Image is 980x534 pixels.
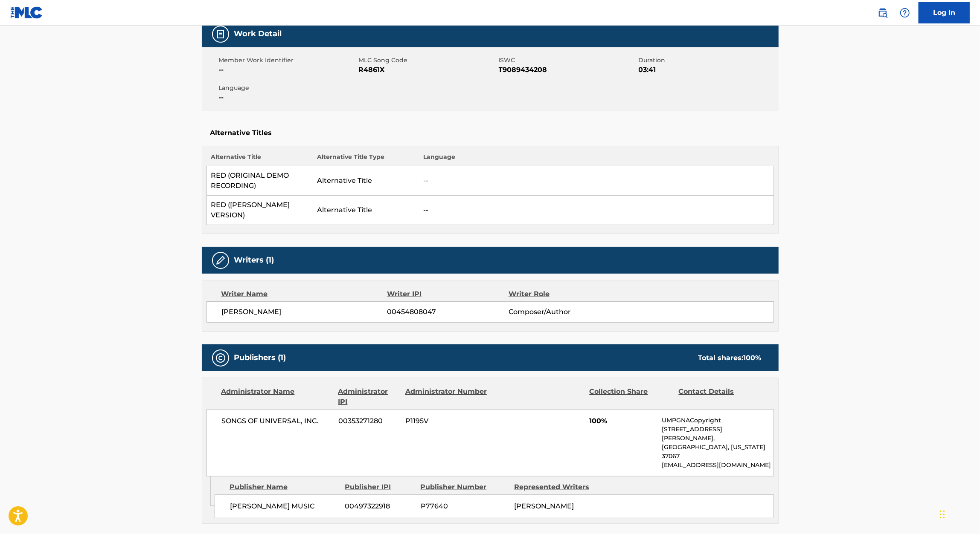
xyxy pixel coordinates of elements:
[900,8,910,18] img: help
[874,4,891,21] a: Public Search
[345,501,414,511] span: 00497322918
[896,4,913,21] div: Help
[338,416,399,426] span: 00353271280
[313,166,419,196] td: Alternative Title
[359,56,497,65] span: MLC Song Code
[215,29,226,39] img: Work Detail
[313,196,419,225] td: Alternative Title
[210,129,770,137] h5: Alternative Titles
[230,501,339,511] span: [PERSON_NAME] MUSIC
[222,416,332,426] span: SONGS OF UNIVERSAL, INC.
[338,387,399,407] div: Administrator IPI
[234,255,274,265] h5: Writers (1)
[219,56,357,65] span: Member Work Identifier
[878,8,888,18] img: search
[919,2,970,23] a: Log In
[419,166,774,196] td: --
[662,416,773,425] p: UMPGNACopyright
[589,416,655,426] span: 100%
[937,493,980,534] iframe: Chat Widget
[345,482,414,492] div: Publisher IPI
[662,461,773,470] p: [EMAIL_ADDRESS][DOMAIN_NAME]
[219,84,357,92] span: Language
[419,153,774,166] th: Language
[313,153,419,166] th: Alternative Title Type
[639,56,776,65] span: Duration
[206,166,313,196] td: RED (ORIGINAL DEMO RECORDING)
[419,196,774,225] td: --
[639,65,776,75] span: 03:41
[234,353,286,363] h5: Publishers (1)
[405,416,488,426] span: P1195V
[221,289,387,299] div: Writer Name
[499,65,637,75] span: T9089434208
[215,353,226,363] img: Publishers
[509,307,619,317] span: Composer/Author
[359,65,497,75] span: R4861X
[405,387,488,407] div: Administrator Number
[221,387,332,407] div: Administrator Name
[940,502,945,527] div: Drag
[589,387,672,407] div: Collection Share
[10,6,43,19] img: MLC Logo
[421,501,508,511] span: P77640
[514,502,574,510] span: [PERSON_NAME]
[509,289,619,299] div: Writer Role
[206,153,313,166] th: Alternative Title
[679,387,762,407] div: Contact Details
[499,56,637,65] span: ISWC
[662,425,773,443] p: [STREET_ADDRESS][PERSON_NAME],
[219,65,357,75] span: --
[662,443,773,461] p: [GEOGRAPHIC_DATA], [US_STATE] 37067
[206,196,313,225] td: RED ([PERSON_NAME] VERSION)
[387,289,509,299] div: Writer IPI
[219,92,357,103] span: --
[514,482,601,492] div: Represented Writers
[234,29,282,39] h5: Work Detail
[744,354,762,362] span: 100 %
[698,353,762,363] div: Total shares:
[421,482,508,492] div: Publisher Number
[215,255,226,266] img: Writers
[222,307,387,317] span: [PERSON_NAME]
[230,482,338,492] div: Publisher Name
[387,307,508,317] span: 00454808047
